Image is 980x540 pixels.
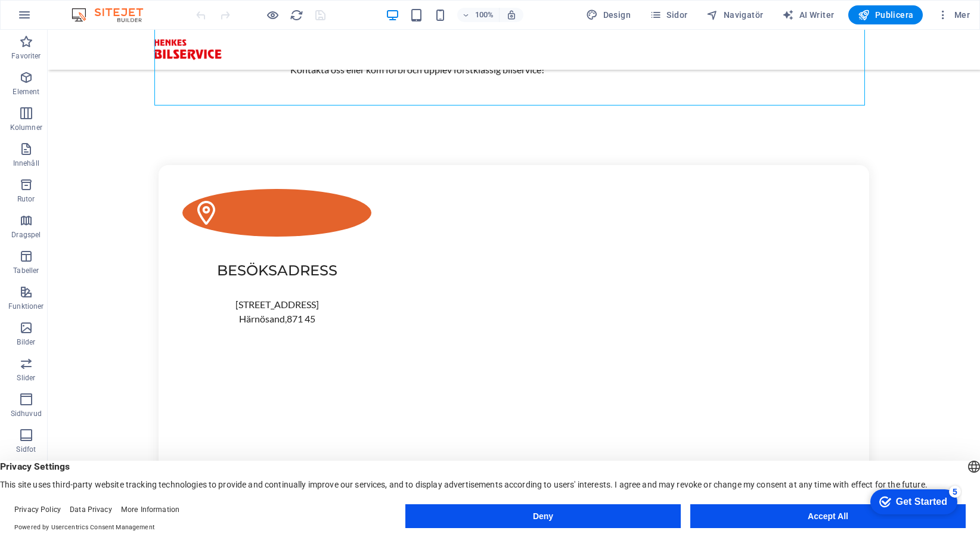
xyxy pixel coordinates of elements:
button: AI Writer [777,5,839,24]
p: Funktioner [8,302,44,311]
p: Sidhuvud [11,409,42,418]
button: reload [289,8,303,22]
p: Sidfot [16,445,36,454]
div: Get Started 5 items remaining, 0% complete [10,6,97,31]
button: Sidor [645,5,692,24]
h6: 100% [475,8,494,22]
div: Get Started [35,13,86,24]
div: Design (Ctrl+Alt+Y) [581,5,635,24]
span: Mer [937,9,970,21]
span: [STREET_ADDRESS] [188,269,271,280]
span: 871 45 [239,283,268,294]
span: Sidor [650,9,687,21]
span: Navigatör [706,9,763,21]
p: Dragspel [11,230,41,240]
img: Editor Logo [69,8,158,22]
div: 5 [88,2,100,14]
button: Navigatör [702,5,768,24]
span: AI Writer [782,9,834,21]
i: Uppdatera sida [290,8,303,22]
p: Tabeller [13,266,39,275]
p: Slider [17,373,35,383]
p: Element [13,87,39,97]
p: , [135,282,324,296]
p: Bilder [17,337,35,347]
span: Design [586,9,631,21]
span: Publicera [858,9,913,21]
p: Favoriter [11,51,41,61]
button: Mer [932,5,975,24]
button: Klicka här för att lämna förhandsvisningsläge och fortsätta redigera [265,8,280,22]
button: Publicera [848,5,923,24]
button: 100% [457,8,500,22]
i: Justera zoomnivån automatiskt vid storleksändring för att passa vald enhet. [506,10,517,20]
p: Kolumner [10,123,42,132]
button: Design [581,5,635,24]
p: Rutor [17,194,35,204]
span: Härnösand [191,283,237,294]
p: Innehåll [13,159,39,168]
